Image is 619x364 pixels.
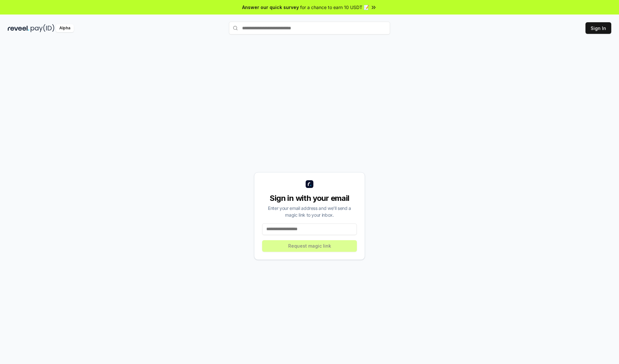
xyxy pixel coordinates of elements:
img: reveel_dark [8,24,29,32]
div: Sign in with your email [262,193,357,203]
button: Sign In [585,22,611,34]
img: logo_small [306,180,313,188]
div: Enter your email address and we’ll send a magic link to your inbox. [262,205,357,218]
img: pay_id [31,24,54,32]
div: Alpha [56,24,74,32]
span: Answer our quick survey [242,4,299,11]
span: for a chance to earn 10 USDT 📝 [300,4,369,11]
